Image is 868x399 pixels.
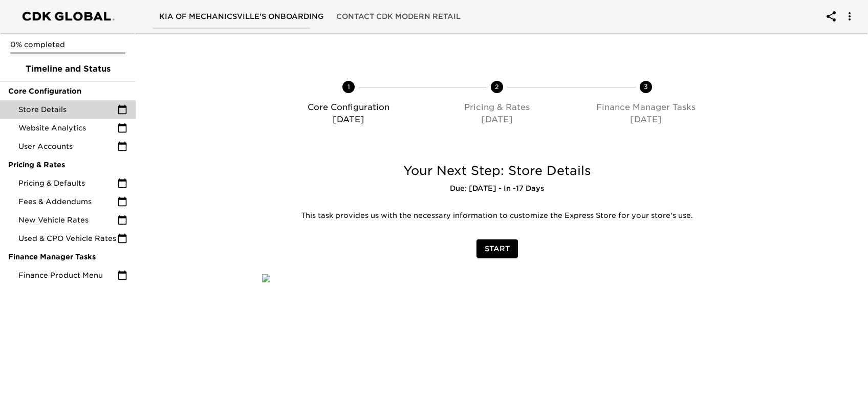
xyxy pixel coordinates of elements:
span: Pricing & Defaults [18,178,117,188]
span: User Accounts [18,141,117,151]
p: [DATE] [278,114,419,126]
span: Finance Product Menu [18,270,117,280]
p: Pricing & Rates [427,101,567,114]
span: Used & CPO Vehicle Rates [18,233,117,243]
p: [DATE] [576,114,716,126]
span: Core Configuration [8,86,127,96]
span: Kia of Mechanicsville's Onboarding [159,10,324,23]
span: Store Details [18,104,117,115]
button: account of current user [837,4,862,29]
span: Website Analytics [18,123,117,133]
text: 2 [495,83,499,91]
img: qkibX1zbU72zw90W6Gan%2FTemplates%2FRjS7uaFIXtg43HUzxvoG%2F3e51d9d6-1114-4229-a5bf-f5ca567b6beb.jpg [262,274,270,282]
text: 3 [644,83,648,91]
h6: Due: [DATE] - In -17 Days [262,183,732,194]
span: Fees & Addendums [18,196,117,207]
p: Core Configuration [278,101,419,114]
span: Pricing & Rates [8,160,127,170]
span: Timeline and Status [8,63,127,75]
button: account of current user [819,4,843,29]
span: New Vehicle Rates [18,215,117,225]
span: Finance Manager Tasks [8,252,127,262]
span: Contact CDK Modern Retail [336,10,461,23]
button: Start [476,239,518,258]
h5: Your Next Step: Store Details [262,163,732,179]
p: [DATE] [427,114,567,126]
p: 0% completed [10,39,125,50]
span: Start [485,242,510,255]
p: Finance Manager Tasks [576,101,716,114]
text: 1 [348,83,350,91]
p: This task provides us with the necessary information to customize the Express Store for your stor... [270,211,725,221]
